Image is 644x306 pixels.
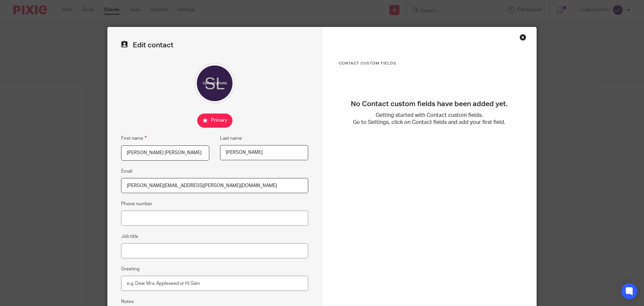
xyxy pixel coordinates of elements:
div: Close this dialog window [520,34,526,41]
h3: No Contact custom fields have been added yet. [339,100,520,108]
h3: Contact Custom fields [339,61,520,66]
label: Email [121,168,132,175]
h2: Edit contact [121,41,308,50]
label: Greeting [121,266,140,272]
p: Getting started with Contact custom fields. Go to Settings, click on Contact fields and add your ... [339,112,520,126]
input: e.g. Dear Mrs. Appleseed or Hi Sam [121,276,308,291]
label: Notes [121,298,134,305]
label: Job title [121,233,138,240]
label: First name [121,134,147,142]
label: Phone number [121,201,152,207]
label: Last name [220,135,242,142]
